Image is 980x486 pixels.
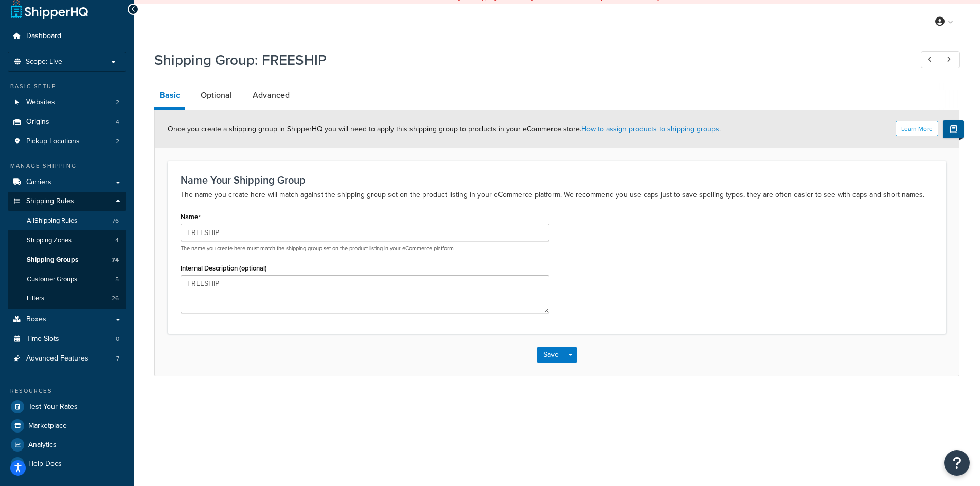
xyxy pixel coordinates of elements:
li: Origins [8,113,126,132]
span: Advanced Features [26,354,88,363]
li: Websites [8,93,126,112]
span: 74 [112,256,119,264]
span: Help Docs [28,460,62,469]
li: Shipping Groups [8,250,126,269]
span: 5 [115,275,119,284]
button: Open Resource Center [944,450,970,476]
span: Filters [27,294,44,303]
li: Time Slots [8,330,126,349]
a: Analytics [8,436,126,454]
a: Websites2 [8,93,126,112]
a: Time Slots0 [8,330,126,349]
textarea: FREESHIP [181,275,549,313]
a: Customer Groups5 [8,270,126,289]
a: Filters26 [8,289,126,308]
span: Analytics [28,441,57,449]
button: Show Help Docs [943,120,964,138]
span: Websites [26,98,55,107]
li: Pickup Locations [8,132,126,151]
a: Basic [154,83,185,110]
span: Shipping Zones [27,236,72,245]
a: Pickup Locations2 [8,132,126,151]
span: 2 [116,98,119,107]
div: Manage Shipping [8,161,126,170]
li: Customer Groups [8,270,126,289]
span: Marketplace [28,422,67,430]
a: Boxes [8,310,126,329]
li: Filters [8,289,126,308]
a: Advanced Features7 [8,349,126,368]
span: Once you create a shipping group in ShipperHQ you will need to apply this shipping group to produ... [168,123,721,134]
div: Basic Setup [8,82,126,91]
p: The name you create here must match the shipping group set on the product listing in your eCommer... [181,245,549,253]
label: Internal Description (optional) [181,264,267,272]
span: Dashboard [26,32,61,41]
span: Customer Groups [27,275,77,284]
h3: Name Your Shipping Group [181,174,933,186]
span: 2 [116,137,119,146]
a: Optional [195,83,237,107]
a: Shipping Groups74 [8,250,126,269]
span: 76 [112,217,119,225]
label: Name [181,213,201,221]
li: Shipping Zones [8,231,126,250]
a: Shipping Rules [8,192,126,211]
a: Dashboard [8,27,126,46]
a: Marketplace [8,417,126,435]
span: 26 [112,294,119,303]
span: 4 [116,118,119,127]
span: Carriers [26,178,51,187]
span: Shipping Groups [27,256,78,264]
a: How to assign products to shipping groups [581,123,719,134]
a: Previous Record [921,51,941,68]
a: Test Your Rates [8,398,126,416]
a: Carriers [8,173,126,192]
a: Advanced [247,83,295,107]
span: 0 [116,335,119,344]
h1: Shipping Group: FREESHIP [154,50,902,70]
span: Origins [26,118,49,127]
span: Pickup Locations [26,137,80,146]
a: Help Docs [8,455,126,473]
a: Shipping Zones4 [8,231,126,250]
span: All Shipping Rules [27,217,77,225]
span: 7 [116,354,119,363]
li: Shipping Rules [8,192,126,309]
p: The name you create here will match against the shipping group set on the product listing in your... [181,189,933,201]
a: AllShipping Rules76 [8,211,126,230]
button: Save [537,347,565,363]
li: Advanced Features [8,349,126,368]
span: Boxes [26,315,46,324]
span: Test Your Rates [28,403,78,411]
a: Origins4 [8,113,126,132]
div: Resources [8,387,126,395]
span: Shipping Rules [26,197,74,206]
span: Scope: Live [26,58,62,66]
span: Time Slots [26,335,59,344]
span: 4 [115,236,119,245]
a: Next Record [940,51,960,68]
button: Learn More [896,121,938,136]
